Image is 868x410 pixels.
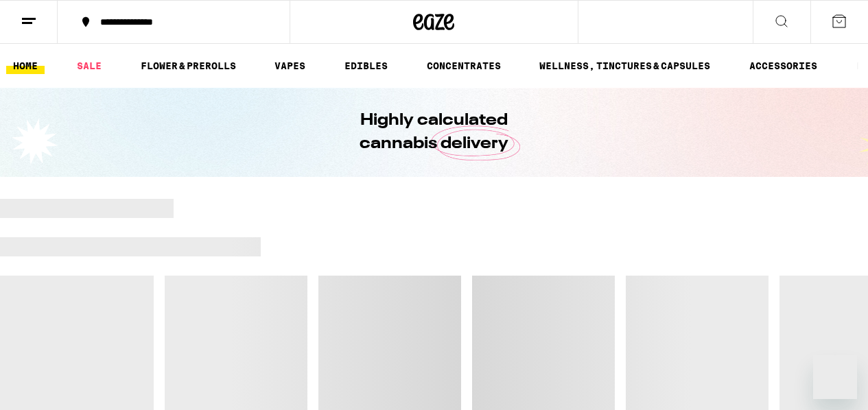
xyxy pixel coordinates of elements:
a: CONCENTRATES [420,58,508,74]
h1: Highly calculated cannabis delivery [321,109,548,156]
a: VAPES [268,58,312,74]
a: EDIBLES [338,58,395,74]
a: HOME [6,58,45,74]
iframe: Button to launch messaging window [813,355,857,399]
a: FLOWER & PREROLLS [134,58,243,74]
a: WELLNESS, TINCTURES & CAPSULES [532,58,717,74]
a: SALE [70,58,108,74]
a: ACCESSORIES [742,58,824,74]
